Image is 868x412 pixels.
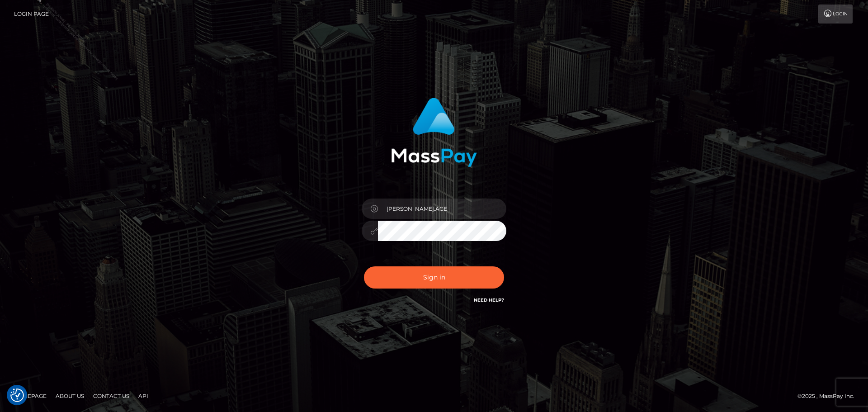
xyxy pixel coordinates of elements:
[818,5,853,24] a: Login
[90,389,133,403] a: Contact Us
[10,388,24,402] button: Consent Preferences
[52,389,88,403] a: About Us
[474,297,504,303] a: Need Help?
[797,391,861,401] div: © 2025 , MassPay Inc.
[364,266,504,289] button: Sign in
[14,5,49,24] a: Login Page
[10,389,50,403] a: Homepage
[10,388,24,402] img: Revisit consent button
[135,389,152,403] a: API
[391,98,477,167] img: MassPay Login
[378,199,506,219] input: Username...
